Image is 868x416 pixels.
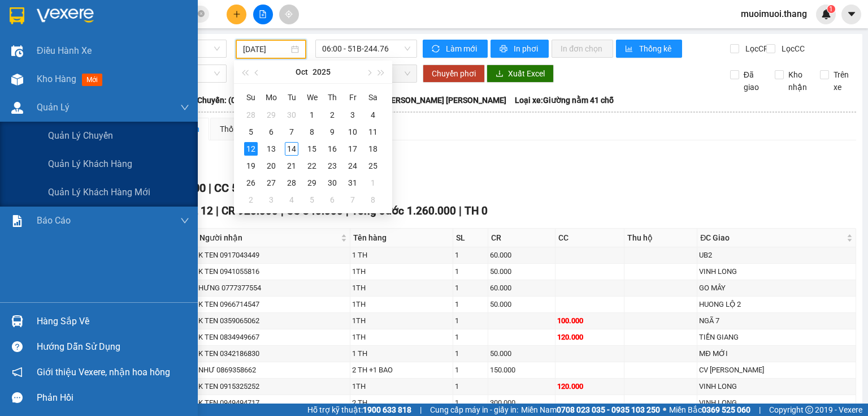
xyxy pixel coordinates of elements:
div: NHƯ 0869358662 [198,364,348,376]
img: warehouse-icon [11,45,23,57]
div: 31 [346,176,359,190]
button: bar-chartThống kê [616,40,682,58]
span: Lọc CR [741,42,770,55]
div: 1 [455,282,486,294]
div: 6 [264,125,278,139]
div: 120.000 [557,332,622,343]
div: 8 [305,125,319,139]
td: 2025-10-28 [281,174,302,191]
div: 1 TH [352,250,451,261]
div: 1 [455,332,486,343]
span: Cung cấp máy in - giấy in: [430,404,518,416]
img: logo-vxr [10,7,24,24]
div: 13 [264,142,278,156]
div: 1 [455,315,486,327]
div: 9 [325,125,339,139]
td: 2025-10-19 [241,157,261,174]
div: 50.000 [490,299,554,310]
td: 2025-11-03 [261,191,281,208]
span: Lọc CC [777,42,806,55]
div: 100.000 [557,315,622,327]
button: aim [279,5,299,24]
span: TH 0 [465,204,488,217]
div: 2 TH [352,397,451,409]
span: down [180,216,189,225]
span: Tài xế: [PERSON_NAME] [PERSON_NAME] [360,94,506,106]
td: 2025-10-24 [342,157,363,174]
button: caret-down [841,5,861,24]
strong: 0369 525 060 [702,405,750,414]
span: Kho hàng [37,74,76,84]
div: 1 [455,250,486,261]
div: 1 TH [352,348,451,359]
button: Oct [296,61,308,83]
strong: 0708 023 035 - 0935 103 250 [557,405,660,414]
div: 120.000 [557,381,622,392]
div: K TEN 0342186830 [198,348,348,359]
div: 1 [455,266,486,277]
div: K TEN 0359065062 [198,315,348,327]
td: 2025-11-02 [241,191,261,208]
span: | [420,404,422,416]
span: close-circle [198,9,205,20]
td: 2025-10-29 [302,174,322,191]
button: 2025 [313,61,331,83]
div: 7 [346,193,359,207]
span: caret-down [847,9,857,19]
img: icon-new-feature [821,9,831,19]
div: 24 [346,159,359,173]
span: SL 12 [185,204,213,217]
div: 30 [325,176,339,190]
div: 28 [285,176,298,190]
td: 2025-10-09 [322,123,342,140]
div: 29 [264,108,278,122]
button: file-add [253,5,273,24]
td: 2025-11-06 [322,191,342,208]
span: Miền Nam [521,404,660,416]
div: 1 [455,348,486,359]
div: 1 [455,299,486,310]
span: Hỗ trợ kỹ thuật: [307,404,411,416]
div: K TEN 0941055816 [198,266,348,277]
span: Người nhận [199,231,338,244]
div: 2 [325,108,339,122]
div: 29 [305,176,319,190]
span: 1 [829,5,833,13]
th: Su [241,88,261,106]
td: 2025-10-14 [281,140,302,157]
button: plus [227,5,246,24]
span: Trên xe [829,68,857,93]
div: GO MÂY [699,282,854,294]
span: CC 520.000 [214,181,272,195]
span: Quản Lý [37,100,70,114]
div: HƯNG 0777377554 [198,282,348,294]
span: Thống kê [639,42,673,55]
td: 2025-09-30 [281,106,302,123]
div: 3 [264,193,278,207]
td: 2025-10-26 [241,174,261,191]
th: Tu [281,88,302,106]
span: download [496,70,504,79]
div: 2 TH +1 BAO [352,364,451,376]
span: message [12,392,23,403]
button: printerIn phơi [491,40,549,58]
div: VINH LONG [699,266,854,277]
span: In phơi [514,42,540,55]
div: 19 [244,159,258,173]
span: Quản lý khách hàng [48,157,132,171]
span: plus [233,10,241,18]
sup: 1 [827,5,835,13]
div: 60.000 [490,282,554,294]
div: 1TH [352,282,451,294]
div: 5 [305,193,319,207]
input: 12/10/2025 [243,43,288,55]
span: bar-chart [625,45,635,54]
span: Xuất Excel [508,67,545,80]
span: question-circle [12,341,23,352]
div: 1 [305,108,319,122]
span: aim [285,10,293,18]
td: 2025-10-08 [302,123,322,140]
span: ĐC Giao [700,231,844,244]
img: warehouse-icon [11,74,23,85]
span: down [180,103,189,112]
